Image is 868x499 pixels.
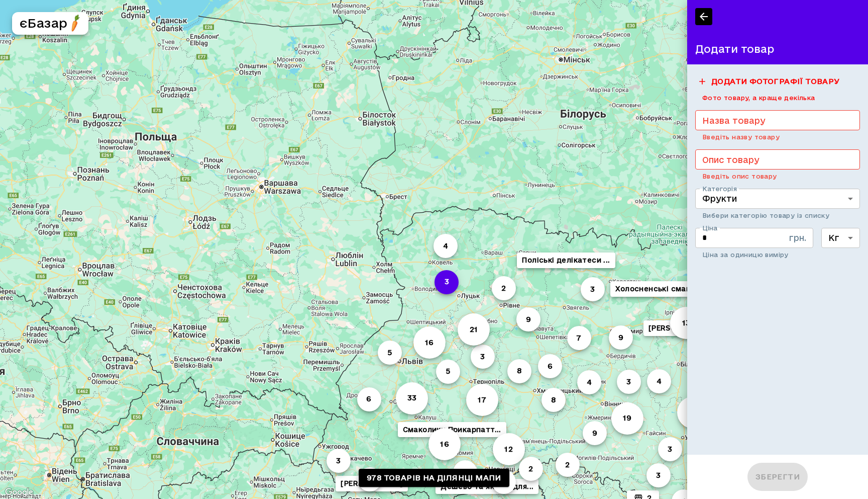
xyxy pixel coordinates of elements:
[695,41,774,56] p: Додати товар
[695,189,860,209] div: Фрукти
[428,428,461,460] button: 16
[435,270,459,294] button: 3
[789,232,806,244] p: грн.
[610,281,716,297] button: Холосненські смаколи...
[577,370,601,394] button: 4
[702,223,717,232] label: Ціна
[458,313,490,346] button: 21
[581,277,605,301] button: 3
[453,460,477,484] button: 6
[609,325,633,350] button: 9
[702,93,837,102] p: Фото товару, а краще декілька
[702,132,853,141] p: Введіть назву товару
[358,467,382,491] button: 8
[567,326,591,350] button: 7
[398,422,506,438] button: Смаколики Прикарпатт...
[493,433,525,465] button: 12
[471,345,495,369] button: 3
[519,457,543,481] button: 2
[821,228,860,248] div: Кг
[66,14,84,32] img: logo
[378,341,402,365] button: 5
[677,396,709,429] button: 10
[541,388,566,412] button: 8
[617,370,641,394] button: 3
[658,437,682,461] button: 3
[643,320,715,336] button: [PERSON_NAME]
[507,359,531,383] button: 8
[357,387,381,411] button: 6
[670,307,702,339] button: 13
[517,253,615,268] button: Поліські делікатеси ...
[413,326,446,359] button: 16
[3,486,36,499] img: Google
[538,354,562,378] button: 6
[516,307,540,331] button: 9
[396,382,428,414] button: 33
[359,469,509,487] a: 978 товарів на ділянці мапи
[702,211,853,220] p: Вибери категорію товару із списку
[647,369,671,393] button: 4
[583,421,607,445] button: 9
[702,184,737,193] label: Категорія
[3,486,36,499] a: Відкрити цю область на Картах Google (відкриється нове вікно)
[436,360,460,384] button: 5
[433,234,458,258] button: 4
[12,12,88,35] button: єБазарlogo
[327,449,351,473] button: 3
[466,384,498,416] button: 17
[336,476,407,491] button: [PERSON_NAME]
[611,402,643,435] button: 19
[20,15,67,31] h5: єБазар
[556,453,580,477] button: 2
[702,250,806,259] p: Ціна за одиницю виміру
[702,172,853,181] p: Введіть опис товару
[695,72,844,91] label: Додати фотографії товару
[646,463,671,487] button: 3
[492,276,516,300] button: 2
